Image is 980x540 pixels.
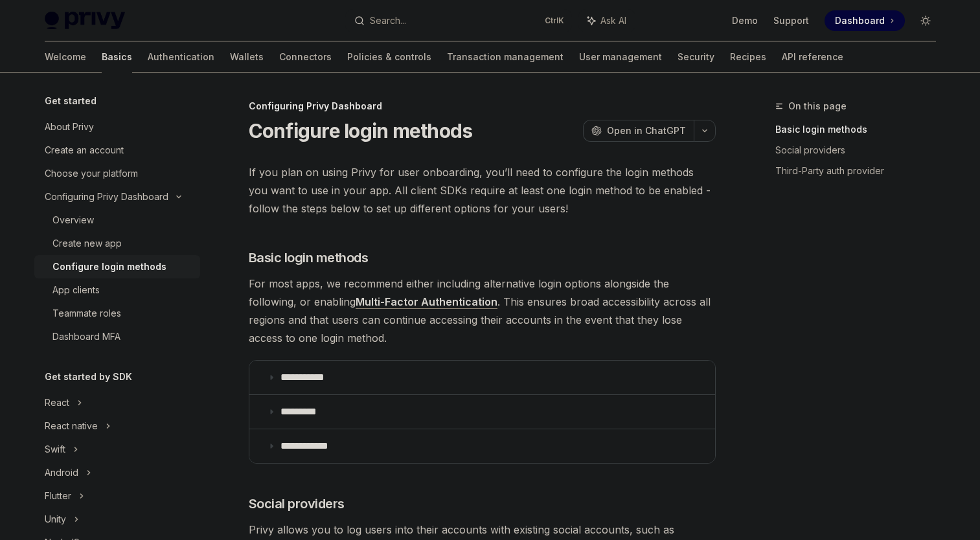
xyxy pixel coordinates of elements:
[775,161,946,181] a: Third-Party auth provider
[607,124,686,137] span: Open in ChatGPT
[45,189,168,205] div: Configuring Privy Dashboard
[579,41,662,73] a: User management
[835,14,885,27] span: Dashboard
[347,41,431,73] a: Policies & controls
[34,139,200,162] a: Create an account
[34,115,200,139] a: About Privy
[345,9,572,32] button: Search...CtrlK
[279,41,332,73] a: Connectors
[45,41,86,73] a: Welcome
[545,16,564,26] span: Ctrl K
[600,14,626,27] span: Ask AI
[249,163,716,218] span: If you plan on using Privy for user onboarding, you’ll need to configure the login methods you wa...
[730,41,766,73] a: Recipes
[102,41,132,73] a: Basics
[45,512,66,527] div: Unity
[45,12,125,30] img: light logo
[45,93,97,109] h5: Get started
[45,369,132,385] h5: Get started by SDK
[34,325,200,348] a: Dashboard MFA
[773,14,809,27] a: Support
[732,14,758,27] a: Demo
[34,302,200,325] a: Teammate roles
[578,9,635,32] button: Ask AI
[45,119,94,135] div: About Privy
[52,236,122,251] div: Create new app
[45,488,71,504] div: Flutter
[34,278,200,302] a: App clients
[788,98,847,114] span: On this page
[583,120,694,142] button: Open in ChatGPT
[148,41,214,73] a: Authentication
[34,232,200,255] a: Create new app
[230,41,264,73] a: Wallets
[775,140,946,161] a: Social providers
[52,329,120,344] div: Dashboard MFA
[370,13,406,28] div: Search...
[356,295,497,309] a: Multi-Factor Authentication
[45,142,124,158] div: Create an account
[34,162,200,185] a: Choose your platform
[249,100,716,113] div: Configuring Privy Dashboard
[34,208,200,232] a: Overview
[45,395,69,411] div: React
[45,442,65,457] div: Swift
[45,465,78,480] div: Android
[249,275,716,347] span: For most apps, we recommend either including alternative login options alongside the following, o...
[249,119,473,142] h1: Configure login methods
[825,10,905,31] a: Dashboard
[52,282,100,298] div: App clients
[782,41,843,73] a: API reference
[52,306,121,321] div: Teammate roles
[34,255,200,278] a: Configure login methods
[249,249,369,267] span: Basic login methods
[447,41,564,73] a: Transaction management
[52,212,94,228] div: Overview
[52,259,166,275] div: Configure login methods
[915,10,936,31] button: Toggle dark mode
[775,119,946,140] a: Basic login methods
[45,166,138,181] div: Choose your platform
[678,41,714,73] a: Security
[249,495,345,513] span: Social providers
[45,418,98,434] div: React native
